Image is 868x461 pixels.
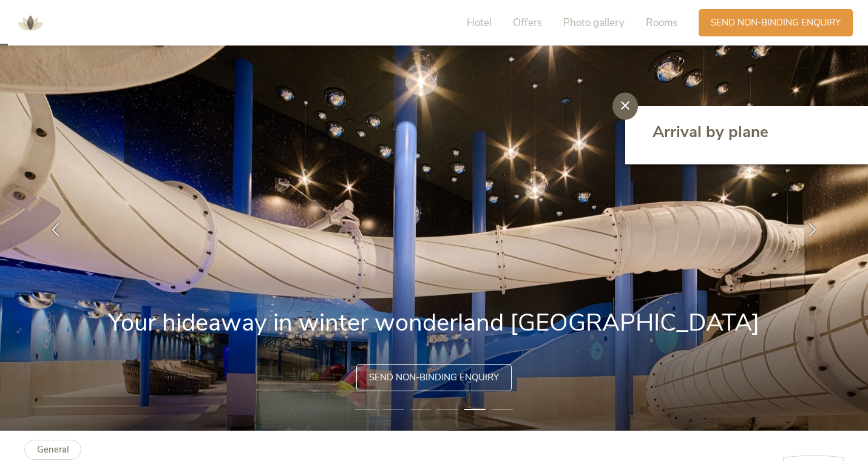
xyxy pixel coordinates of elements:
[653,121,768,143] span: Arrival by plane
[646,16,677,30] span: Rooms
[513,16,542,30] span: Offers
[12,18,49,27] a: AMONTI & LUNARIS Wellnessresort
[132,431,173,460] b: Summer active
[12,5,49,41] img: AMONTI & LUNARIS Wellnessresort
[467,16,492,30] span: Hotel
[563,16,625,30] span: Photo gallery
[711,16,841,29] span: Send non-binding enquiry
[90,431,115,460] b: Wellness
[24,440,81,460] a: General
[653,121,847,149] a: Arrival by plane
[369,371,499,384] span: Send non-binding enquiry
[37,443,69,456] b: General
[115,431,132,460] b: Family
